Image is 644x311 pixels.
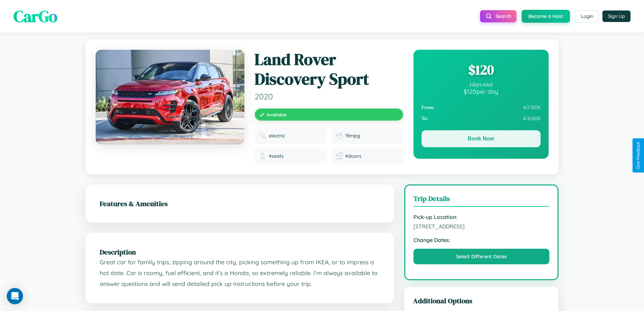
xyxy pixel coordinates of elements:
[100,247,380,257] h2: Description
[255,50,403,89] h1: Land Rover Discovery Sport
[336,132,342,139] img: Fuel efficiency
[602,10,630,22] button: Sign Up
[259,153,266,159] img: Seats
[345,153,361,159] span: 4 doors
[422,130,541,147] button: Book Now
[413,296,550,306] h3: Additional Options
[480,10,517,22] button: Search
[100,199,380,208] h2: Features & Amenities
[336,153,342,159] img: Doors
[96,50,244,145] img: Land Rover Discovery Sport 2020
[267,112,287,117] span: Available
[496,13,511,19] span: Search
[269,133,285,139] span: electric
[345,133,360,139] span: 19 mpg
[413,194,550,207] h3: Trip Details
[255,91,403,102] span: 2020
[259,132,266,139] img: Fuel type
[413,249,550,264] button: Select Different Dates
[269,153,284,159] span: 4 seats
[575,10,599,22] button: Login
[636,142,641,169] div: Give Feedback
[422,88,541,95] div: $ 120 per day
[422,116,428,121] strong: To:
[413,214,550,220] strong: Pick-up Location:
[413,237,550,243] strong: Change Dates:
[422,105,435,110] strong: From:
[14,5,57,27] span: CarGo
[422,82,541,88] div: 1 days total
[7,288,23,304] div: Open Intercom Messenger
[422,102,541,113] div: 4 / 2 / 2026
[522,10,570,23] button: Become a Host
[100,257,380,289] p: Great car for family trips, zipping around the city, picking something up from IKEA, or to impres...
[422,113,541,124] div: 4 / 3 / 2026
[413,223,550,230] span: [STREET_ADDRESS]
[422,61,541,79] div: $ 120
